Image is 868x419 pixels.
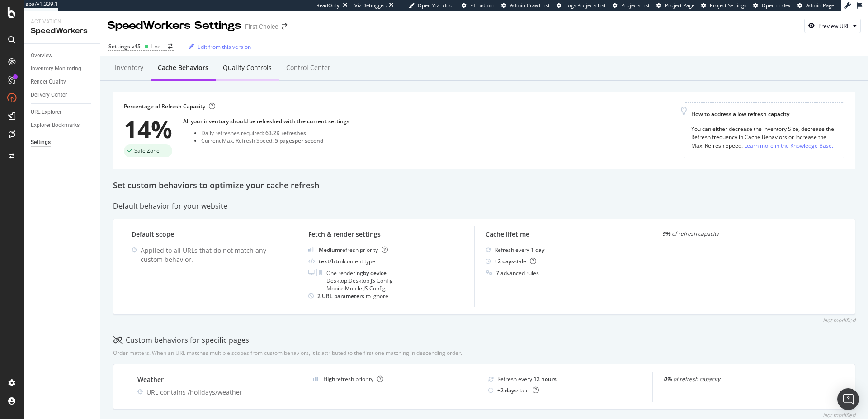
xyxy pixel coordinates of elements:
div: SpeedWorkers Settings [108,18,241,33]
span: Projects List [621,2,650,9]
div: arrow-right-arrow-left [282,23,287,30]
b: High [323,375,335,383]
div: refresh priority [323,375,383,383]
div: content type [319,257,375,265]
div: Default scope [132,230,286,239]
div: Daily refreshes required: [201,129,349,137]
a: Project Settings [701,2,746,9]
a: Admin Page [797,2,834,9]
b: 12 hours [533,375,557,383]
div: All your inventory should be refreshed with the current settings [183,117,349,125]
div: Quality Controls [223,63,272,72]
a: Overview [31,51,94,61]
span: Open in dev [762,2,791,9]
b: + 2 days [495,257,514,265]
div: arrow-right-arrow-left [168,44,173,49]
a: Project Page [656,2,694,9]
div: First Choice [245,22,278,31]
strong: 9% [662,230,670,237]
div: stale [495,257,536,265]
div: Applied to all URLs that do not match any custom behavior. [141,246,286,264]
span: Project Page [665,2,694,9]
div: Order matters. When an URL matches multiple scopes from custom behaviors, it is attributed to the... [113,349,462,357]
div: Set custom behaviors to optimize your cache refresh [113,180,855,191]
div: Not modified [823,411,855,419]
a: Learn more in the Knowledge Base. [744,141,833,150]
div: Render Quality [31,77,66,87]
div: Inventory [115,63,143,72]
a: FTL admin [462,2,495,9]
div: How to address a low refresh capacity [691,110,837,118]
div: You can either decrease the Inventory Size, decrease the Refresh frequency in Cache Behaviors or ... [691,125,837,150]
div: Current Max. Refresh Speed: [201,137,349,144]
div: Edit from this version [198,43,251,51]
div: Refresh every [497,375,557,383]
div: Control Center [286,63,330,72]
a: Projects List [613,2,650,9]
div: Fetch & render settings [308,230,463,239]
div: 14% [124,117,172,141]
div: Overview [31,51,52,61]
button: Preview URL [804,19,861,33]
div: URL Explorer [31,107,61,117]
div: Custom behaviors for specific pages [113,335,249,345]
div: of refresh capacity [664,375,817,383]
div: Settings [31,138,51,147]
b: by device [363,269,387,277]
span: FTL admin [470,2,495,9]
div: Delivery Center [31,90,67,100]
div: Viz Debugger: [354,2,387,9]
span: Safe Zone [134,148,160,154]
div: of refresh capacity [662,230,817,237]
span: Open Viz Editor [418,2,455,9]
div: Activation [31,18,93,26]
div: ReadOnly: [316,2,341,9]
b: 1 day [531,246,544,254]
a: Render Quality [31,77,94,87]
b: 7 [496,269,499,277]
div: refresh priority [319,246,388,254]
a: URL Explorer [31,107,94,117]
div: Default behavior for your website [113,201,855,211]
img: cRr4yx4cyByr8BeLxltRlzBPIAAAAAElFTkSuQmCC [313,377,318,381]
div: 5 pages per second [275,137,323,144]
a: Admin Crawl List [501,2,550,9]
a: Open in dev [753,2,791,9]
div: SpeedWorkers [31,26,93,36]
div: One rendering Desktop: Desktop JS Config Mobile: Mobile JS Config [326,269,393,292]
a: Settings [31,138,94,147]
a: Delivery Center [31,90,94,100]
div: 63.2K refreshes [265,129,306,137]
div: Preview URL [818,22,849,30]
img: j32suk7ufU7viAAAAAElFTkSuQmCC [308,247,314,252]
div: Open Intercom Messenger [837,388,859,410]
div: Not modified [823,317,855,324]
div: Refresh every [495,246,544,254]
a: Logs Projects List [557,2,606,9]
a: Explorer Bookmarks [31,121,94,130]
span: Project Settings [710,2,746,9]
a: Open Viz Editor [409,2,455,9]
span: Admin Page [806,2,834,9]
div: Percentage of Refresh Capacity [124,102,215,110]
div: success label [124,144,172,157]
b: Medium [319,246,340,254]
div: Live [151,42,160,50]
div: Settings v45 [108,42,141,50]
div: Inventory Monitoring [31,64,81,74]
div: advanced rules [496,269,539,277]
b: text/html [319,257,344,265]
div: to ignore [317,292,388,300]
span: Logs Projects List [565,2,606,9]
b: + 2 days [497,386,517,394]
b: 2 URL parameters [317,292,366,300]
span: Admin Crawl List [510,2,550,9]
div: stale [497,386,539,394]
div: URL contains /holidays/weather [146,388,291,397]
div: Explorer Bookmarks [31,121,80,130]
div: Cache behaviors [158,63,208,72]
a: Inventory Monitoring [31,64,94,74]
strong: 0% [664,375,672,383]
button: Edit from this version [185,39,251,54]
div: Cache lifetime [486,230,640,239]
